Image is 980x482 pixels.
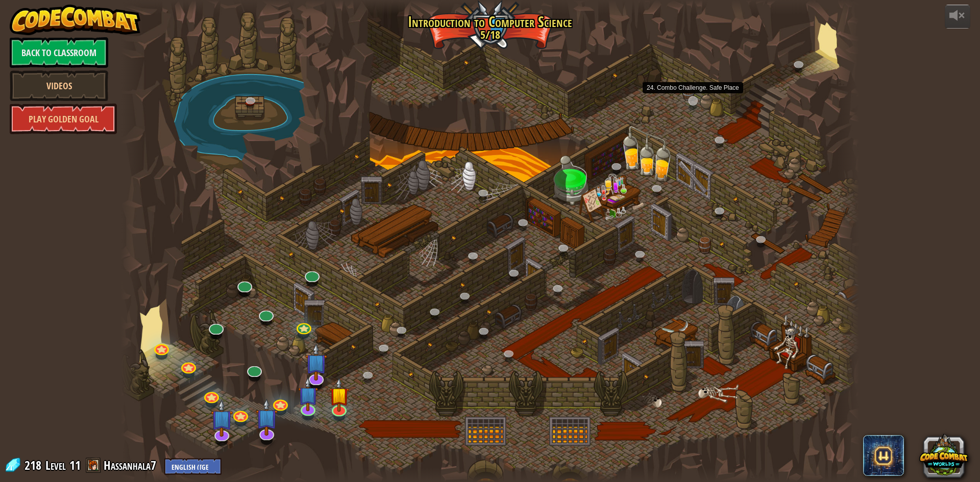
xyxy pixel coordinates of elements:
[256,399,277,436] img: level-banner-unstarted-subscriber.png
[10,37,108,68] a: Back to Classroom
[10,70,108,101] a: Videos
[329,377,349,412] img: level-banner-started.png
[298,377,318,411] img: level-banner-unstarted-subscriber.png
[104,457,159,473] a: Hassanhala7
[10,104,117,134] a: Play Golden Goal
[305,344,327,381] img: level-banner-unstarted-subscriber.png
[24,457,44,473] span: 218
[69,457,81,473] span: 11
[945,5,970,29] button: Adjust volume
[10,5,140,35] img: CodeCombat - Learn how to code by playing a game
[45,457,66,474] span: Level
[211,400,233,437] img: level-banner-unstarted-subscriber.png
